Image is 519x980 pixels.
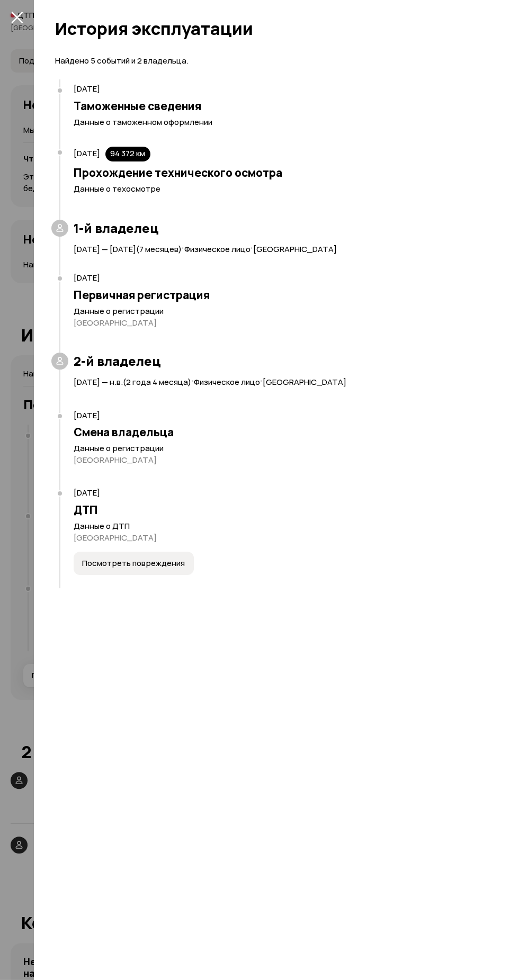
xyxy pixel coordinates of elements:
[74,117,502,128] p: Данные о таможенном оформлении
[74,533,502,543] p: [GEOGRAPHIC_DATA]
[74,318,502,328] p: [GEOGRAPHIC_DATA]
[74,376,191,388] span: [DATE] — н.в. ( 2 года 4 месяца )
[74,272,100,283] span: [DATE]
[74,288,502,302] h3: Первичная регистрация
[74,503,502,517] h3: ДТП
[74,552,194,575] button: Посмотреть повреждения
[184,244,250,255] span: Физическое лицо
[250,238,253,256] span: ·
[74,99,502,113] h3: Таможенные сведения
[74,455,502,465] p: [GEOGRAPHIC_DATA]
[74,148,100,159] span: [DATE]
[82,558,185,569] span: Посмотреть повреждения
[74,244,182,255] span: [DATE] — [DATE] ( 7 месяцев )
[105,147,150,161] div: 94 372 км
[74,521,502,532] p: Данные о ДТП
[74,487,100,498] span: [DATE]
[194,376,260,388] span: Физическое лицо
[74,425,502,439] h3: Смена владельца
[191,371,194,389] span: ·
[253,244,337,255] span: [GEOGRAPHIC_DATA]
[74,83,100,94] span: [DATE]
[74,166,502,179] h3: Прохождение технического осмотра
[74,354,502,368] h3: 2-й владелец
[182,238,184,256] span: ·
[74,306,502,317] p: Данные о регистрации
[263,376,346,388] span: [GEOGRAPHIC_DATA]
[74,221,502,236] h3: 1-й владелец
[8,8,25,25] button: закрыть
[260,371,263,389] span: ·
[74,443,502,454] p: Данные о регистрации
[74,184,502,194] p: Данные о техосмотре
[74,410,100,421] span: [DATE]
[55,55,487,67] p: Найдено 5 событий и 2 владельца.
